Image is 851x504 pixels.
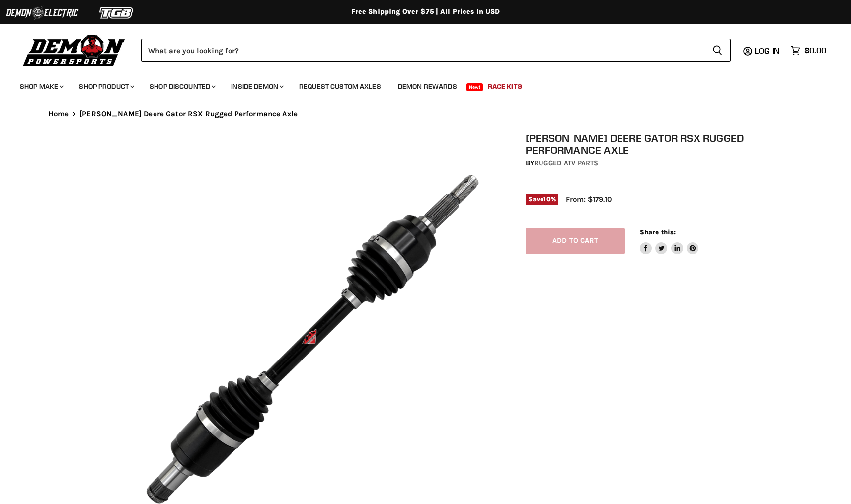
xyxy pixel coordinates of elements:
[5,3,79,22] img: Demon Electric Logo 2
[750,46,786,55] a: Log in
[755,46,780,56] span: Log in
[640,228,699,254] aside: Share this:
[224,76,290,97] a: Inside Demon
[804,46,826,55] span: $0.00
[79,3,154,22] img: TGB Logo 2
[526,194,558,205] span: Save %
[704,39,731,62] button: Search
[20,32,129,68] img: Demon Powersports
[28,7,823,16] div: Free Shipping Over $75 | All Prices In USD
[543,195,550,203] span: 10
[28,110,823,118] nav: Breadcrumbs
[526,132,752,156] h1: [PERSON_NAME] Deere Gator RSX Rugged Performance Axle
[12,76,70,97] a: Shop Make
[142,76,222,97] a: Shop Discounted
[292,76,388,97] a: Request Custom Axles
[640,228,676,236] span: Share this:
[48,110,69,118] a: Home
[72,76,140,97] a: Shop Product
[786,43,831,58] a: $0.00
[566,195,612,204] span: From: $179.10
[466,83,483,91] span: New!
[141,39,704,62] input: Search
[141,39,731,62] form: Product
[526,158,752,169] div: by
[480,76,530,97] a: Race Kits
[534,159,598,167] a: Rugged ATV Parts
[390,76,464,97] a: Demon Rewards
[79,110,298,118] span: [PERSON_NAME] Deere Gator RSX Rugged Performance Axle
[12,72,824,97] ul: Main menu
